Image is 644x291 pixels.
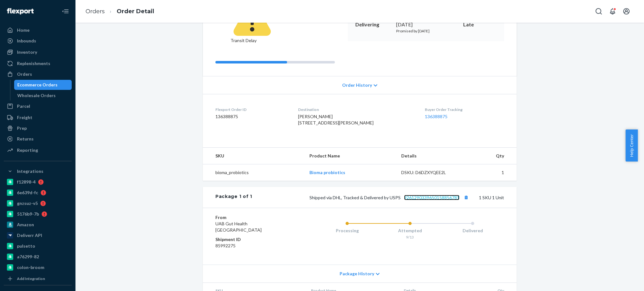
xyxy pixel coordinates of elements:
th: Details [396,148,465,164]
a: Add Integration [4,275,72,283]
div: Inventory [17,49,37,55]
div: f12898-4 [17,179,36,185]
span: UAB Gut Health [GEOGRAPHIC_DATA] [215,221,262,233]
a: Wholesale Orders [14,91,72,101]
a: f12898-4 [4,177,72,187]
div: Returns [17,136,34,142]
th: SKU [203,148,304,164]
div: Integrations [17,168,43,174]
dt: Destination [298,107,415,112]
th: Product Name [304,148,396,164]
p: Promised by [DATE] [396,28,456,34]
div: colon-broom [17,264,44,271]
span: [PERSON_NAME] [STREET_ADDRESS][PERSON_NAME] [298,114,374,125]
div: Orders [17,71,32,77]
div: Freight [17,114,32,121]
p: Late [463,21,497,28]
a: Reporting [4,145,72,155]
dt: Shipment ID [215,236,291,243]
dd: 85992275 [215,243,291,249]
a: Bioma probiotics [309,170,345,175]
button: Copy tracking number [462,193,470,201]
div: Home [17,27,30,33]
a: 9261290339650158856781 [404,195,459,200]
a: Prep [4,123,72,133]
div: Wholesale Orders [17,92,56,99]
div: Replenishments [17,60,50,67]
ol: breadcrumbs [80,2,159,21]
div: Reporting [17,147,38,153]
img: Flexport logo [7,8,34,14]
div: pulsetto [17,243,35,249]
button: Open Search Box [592,5,605,18]
div: 6e639d-fc [17,189,38,196]
a: Orders [86,8,105,15]
div: 5176b9-7b [17,211,39,217]
th: Qty [465,148,517,164]
a: Inventory [4,47,72,57]
div: [DATE] [396,21,456,28]
button: Open account menu [620,5,633,18]
dt: Flexport Order ID [215,107,288,112]
a: Order Detail [117,8,154,15]
dd: 136388875 [215,113,288,120]
a: Returns [4,134,72,144]
a: Replenishments [4,58,72,69]
a: a76299-82 [4,252,72,262]
button: Open notifications [606,5,619,18]
a: Ecommerce Orders [14,80,72,90]
a: Deliverr API [4,230,72,240]
div: Amazon [17,222,34,228]
div: a76299-82 [17,254,39,260]
div: Delivered [441,228,504,234]
div: gnzsuz-v5 [17,200,38,206]
div: Deliverr API [17,232,42,239]
a: Parcel [4,101,72,111]
div: Processing [316,228,379,234]
a: colon-broom [4,262,72,272]
div: 9/13 [379,234,441,240]
a: pulsetto [4,241,72,251]
a: 5176b9-7b [4,209,72,219]
td: 1 [465,164,517,181]
div: Parcel [17,103,30,109]
a: Orders [4,69,72,79]
span: Shipped via DHL, Tracked & Delivered by USPS [309,195,470,200]
td: bioma_probiotics [203,164,304,181]
p: Delivering [355,21,391,28]
div: Package 1 of 1 [215,193,252,201]
button: Help Center [625,129,638,162]
span: Order History [342,82,372,88]
dt: Buyer Order Tracking [425,107,504,112]
div: Add Integration [17,276,45,281]
span: Package History [340,271,374,277]
a: 136388875 [425,114,447,119]
div: Ecommerce Orders [17,82,58,88]
div: Prep [17,125,27,131]
a: gnzsuz-v5 [4,198,72,208]
div: DSKU: D6DZXYQEE2L [401,169,460,176]
a: Amazon [4,220,72,230]
div: Inbounds [17,38,36,44]
button: Close Navigation [59,5,72,18]
div: Attempted [379,228,441,234]
a: Home [4,25,72,35]
a: 6e639d-fc [4,188,72,198]
dt: From [215,214,291,221]
a: Freight [4,113,72,123]
div: 1 SKU 1 Unit [252,193,504,201]
a: Inbounds [4,36,72,46]
button: Integrations [4,166,72,176]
